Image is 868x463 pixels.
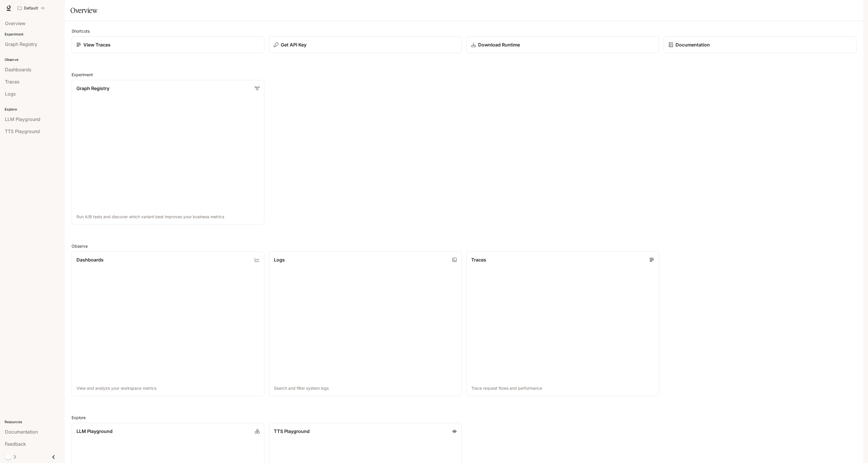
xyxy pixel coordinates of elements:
[471,256,486,263] p: Traces
[70,5,97,16] h1: Overview
[76,256,104,263] p: Dashboards
[72,251,264,396] a: DashboardsView and analyze your workspace metrics
[676,41,710,48] p: Documentation
[274,256,285,263] p: Logs
[664,36,856,53] a: Documentation
[281,41,306,48] p: Get API Key
[466,36,659,53] a: Download Runtime
[72,28,856,34] h2: Shortcuts
[269,36,462,53] button: Get API Key
[72,80,264,225] a: Graph RegistryRun A/B tests and discover which variant best improves your business metrics
[269,251,462,396] a: LogsSearch and filter system logs
[471,385,654,391] p: Trace request flows and performance
[466,251,659,396] a: TracesTrace request flows and performance
[24,6,38,11] p: Default
[76,85,109,92] p: Graph Registry
[478,41,520,48] p: Download Runtime
[274,428,310,435] p: TTS Playground
[72,36,264,53] a: View Traces
[72,72,856,78] h2: Experiment
[72,243,856,249] h2: Observe
[76,428,113,435] p: LLM Playground
[15,2,47,14] button: All workspaces
[274,385,457,391] p: Search and filter system logs
[83,41,111,48] p: View Traces
[76,385,259,391] p: View and analyze your workspace metrics
[76,214,259,220] p: Run A/B tests and discover which variant best improves your business metrics
[72,415,856,421] h2: Explore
